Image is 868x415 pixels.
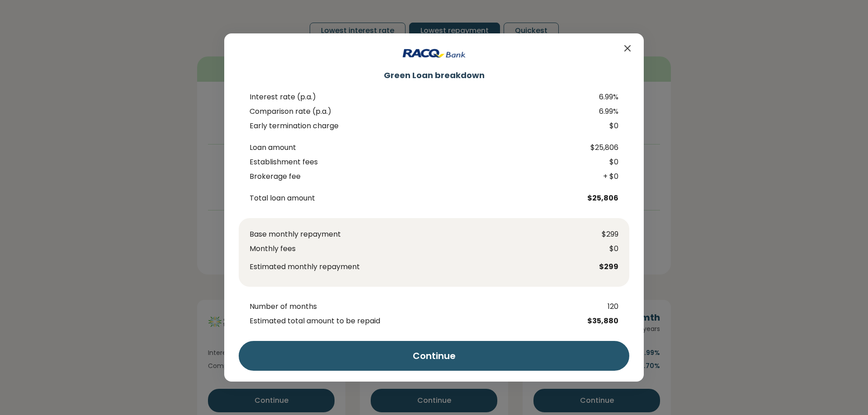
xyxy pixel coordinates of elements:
span: $25,806 [584,142,629,153]
span: Estimated total amount to be repaid [250,316,584,326]
span: Loan amount [250,142,584,153]
span: + $0 [584,171,629,182]
span: Interest rate (p.a.) [250,92,584,103]
span: Comparison rate (p.a.) [250,106,584,117]
span: Estimated monthly repayment [250,261,573,272]
span: 6.99% [584,106,629,117]
button: Continue [239,341,629,371]
span: Number of months [250,301,584,312]
span: Base monthly repayment [250,229,573,240]
span: $299 [573,229,618,240]
span: $0 [573,243,618,254]
span: 6.99% [584,92,629,103]
span: $25,806 [584,193,629,204]
span: 120 [584,301,629,312]
span: $299 [573,261,618,272]
span: $0 [584,157,629,168]
span: Total loan amount [250,193,584,204]
button: Close [622,42,633,54]
span: $0 [584,121,629,131]
span: Early termination charge [250,121,584,131]
span: Establishment fees [250,157,584,168]
span: Monthly fees [250,243,573,254]
span: Brokerage fee [250,171,584,182]
h2: Green Loan breakdown [239,70,629,81]
span: $35,880 [584,316,629,326]
img: Lender Logo [402,44,466,62]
